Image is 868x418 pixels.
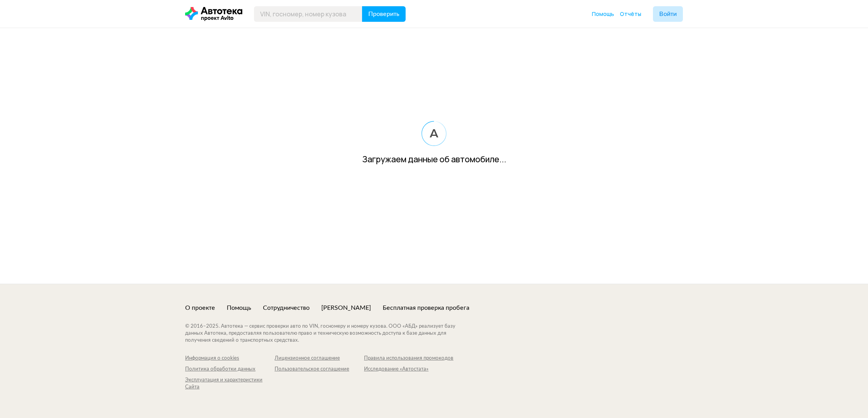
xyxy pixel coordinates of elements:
[321,304,371,312] a: [PERSON_NAME]
[620,10,641,18] span: Отчёты
[227,304,251,312] a: Помощь
[263,304,310,312] a: Сотрудничество
[362,6,406,22] button: Проверить
[653,6,683,22] button: Войти
[620,10,641,18] a: Отчёты
[592,10,614,18] a: Помощь
[185,323,471,344] div: © 2016– 2025 . Автотека — сервис проверки авто по VIN, госномеру и номеру кузова. ООО «АБД» реали...
[364,366,453,373] a: Исследование «Автостата»
[185,377,275,391] a: Эксплуатация и характеристики Сайта
[383,304,469,312] a: Бесплатная проверка пробега
[368,11,399,17] span: Проверить
[659,11,677,17] span: Войти
[254,6,362,22] input: VIN, госномер, номер кузова
[185,304,215,312] a: О проекте
[185,366,275,373] a: Политика обработки данных
[275,366,364,373] a: Пользовательское соглашение
[364,355,453,362] a: Правила использования промокодов
[362,154,506,165] div: Загружаем данные об автомобиле...
[275,355,364,362] a: Лицензионное соглашение
[185,355,275,362] a: Информация о cookies
[592,10,614,18] span: Помощь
